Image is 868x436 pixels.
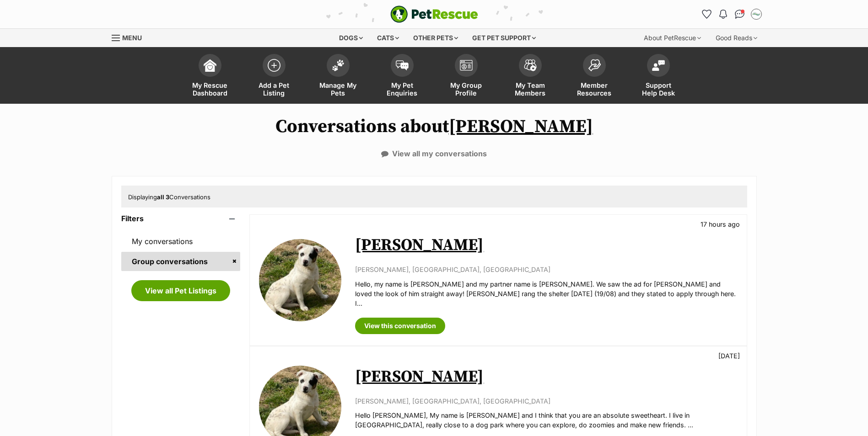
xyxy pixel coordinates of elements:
a: View all Pet Listings [131,280,230,301]
a: Conversations [733,7,747,21]
div: Get pet support [466,29,542,47]
a: View all my conversations [381,149,487,158]
span: Displaying Conversations [128,193,210,201]
span: My Team Members [510,81,551,97]
a: Menu [112,29,148,45]
img: manage-my-pets-icon-02211641906a0b7f246fdf0571729dbe1e7629f14944591b6c1af311fb30b64b.svg [332,59,345,71]
a: Member Resources [562,49,626,104]
a: My Rescue Dashboard [178,49,242,104]
a: My Group Profile [434,49,498,104]
img: add-pet-listing-icon-0afa8454b4691262ce3f59096e99ab1cd57d4a30225e0717b998d2c9b9846f56.svg [268,59,280,72]
img: Adam Skelly profile pic [752,10,761,19]
span: Add a Pet Listing [253,81,295,97]
span: Support Help Desk [638,81,679,97]
img: Murphy [259,239,341,321]
a: Support Help Desk [626,49,690,104]
img: logo-e224e6f780fb5917bec1dbf3a21bbac754714ae5b6737aabdf751b685950b380.svg [390,5,478,23]
p: Hello, my name is [PERSON_NAME] and my partner name is [PERSON_NAME]. We saw the ad for [PERSON_N... [355,279,737,308]
img: dashboard-icon-eb2f2d2d3e046f16d808141f083e7271f6b2e854fb5c12c21221c1fb7104beca.svg [204,59,216,72]
button: My account [749,7,764,21]
img: team-members-icon-5396bd8760b3fe7c0b43da4ab00e1e3bb1a5d9ba89233759b79545d2d3fc5d0d.svg [524,59,537,71]
img: group-profile-icon-3fa3cf56718a62981997c0bc7e787c4b2cf8bcc04b72c1350f741eb67cf2f40e.svg [460,60,473,71]
a: View this conversation [355,318,445,334]
a: My Team Members [498,49,562,104]
span: Member Resources [574,81,615,97]
div: Other pets [407,29,464,47]
p: 17 hours ago [701,219,740,229]
a: PetRescue [390,5,478,23]
a: Group conversations [121,252,241,271]
img: chat-41dd97257d64d25036548639549fe6c8038ab92f7586957e7f3b1b290dea8141.svg [735,10,744,19]
p: [DATE] [718,351,740,361]
button: Notifications [716,7,731,21]
div: Cats [371,29,405,47]
div: About PetRescue [637,29,707,47]
img: pet-enquiries-icon-7e3ad2cf08bfb03b45e93fb7055b45f3efa6380592205ae92323e6603595dc1f.svg [396,60,409,70]
strong: all 3 [157,193,169,201]
span: Menu [122,34,142,42]
a: [PERSON_NAME] [355,235,484,255]
p: Hello [PERSON_NAME], My name is [PERSON_NAME] and I think that you are an absolute sweetheart. I ... [355,410,737,430]
a: Manage My Pets [306,49,370,104]
img: notifications-46538b983faf8c2785f20acdc204bb7945ddae34d4c08c2a6579f10ce5e182be.svg [719,10,727,19]
div: Dogs [333,29,369,47]
p: [PERSON_NAME], [GEOGRAPHIC_DATA], [GEOGRAPHIC_DATA] [355,396,737,406]
img: help-desk-icon-fdf02630f3aa405de69fd3d07c3f3aa587a6932b1a1747fa1d2bba05be0121f9.svg [652,60,665,71]
a: Add a Pet Listing [242,49,306,104]
a: [PERSON_NAME] [449,115,593,138]
span: My Group Profile [446,81,487,97]
span: My Rescue Dashboard [189,81,231,97]
a: My conversations [121,232,241,251]
header: Filters [121,214,241,223]
a: Favourites [700,7,714,21]
img: member-resources-icon-8e73f808a243e03378d46382f2149f9095a855e16c252ad45f914b54edf8863c.svg [588,59,601,71]
p: [PERSON_NAME], [GEOGRAPHIC_DATA], [GEOGRAPHIC_DATA] [355,265,737,274]
span: My Pet Enquiries [382,81,423,97]
a: [PERSON_NAME] [355,367,484,387]
span: Manage My Pets [318,81,359,97]
ul: Account quick links [700,7,764,21]
a: My Pet Enquiries [370,49,434,104]
div: Good Reads [709,29,764,47]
